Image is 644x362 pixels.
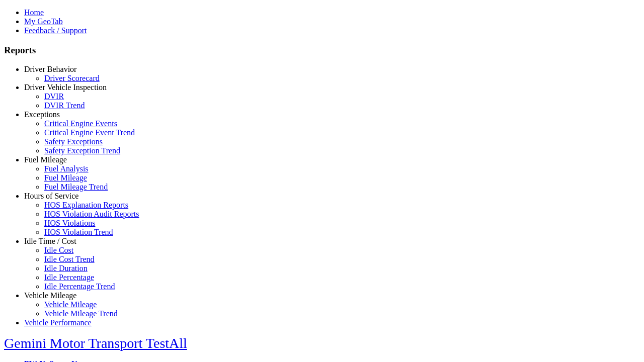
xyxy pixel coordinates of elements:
[44,255,95,263] a: Idle Cost Trend
[4,45,640,56] h3: Reports
[44,101,85,110] a: DVIR Trend
[44,210,139,218] a: HOS Violation Audit Reports
[44,183,108,191] a: Fuel Mileage Trend
[24,65,76,73] a: Driver Behavior
[44,246,73,254] a: Idle Cost
[44,74,100,82] a: Driver Scorecard
[44,300,97,309] a: Vehicle Mileage
[4,335,187,351] a: Gemini Motor Transport TestAll
[44,201,128,209] a: HOS Explanation Reports
[24,155,67,164] a: Fuel Mileage
[44,282,115,291] a: Idle Percentage Trend
[44,228,113,236] a: HOS Violation Trend
[44,146,120,155] a: Safety Exception Trend
[24,110,60,119] a: Exceptions
[44,119,117,128] a: Critical Engine Events
[44,309,118,318] a: Vehicle Mileage Trend
[44,137,103,146] a: Safety Exceptions
[24,26,87,35] a: Feedback / Support
[24,83,107,92] a: Driver Vehicle Inspection
[44,273,94,282] a: Idle Percentage
[24,291,76,300] a: Vehicle Mileage
[44,264,88,273] a: Idle Duration
[24,17,63,26] a: My GeoTab
[24,8,44,17] a: Home
[24,192,78,200] a: Hours of Service
[44,173,87,182] a: Fuel Mileage
[44,164,89,173] a: Fuel Analysis
[44,219,95,227] a: HOS Violations
[24,237,76,245] a: Idle Time / Cost
[24,318,92,327] a: Vehicle Performance
[44,128,135,137] a: Critical Engine Event Trend
[44,92,64,101] a: DVIR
